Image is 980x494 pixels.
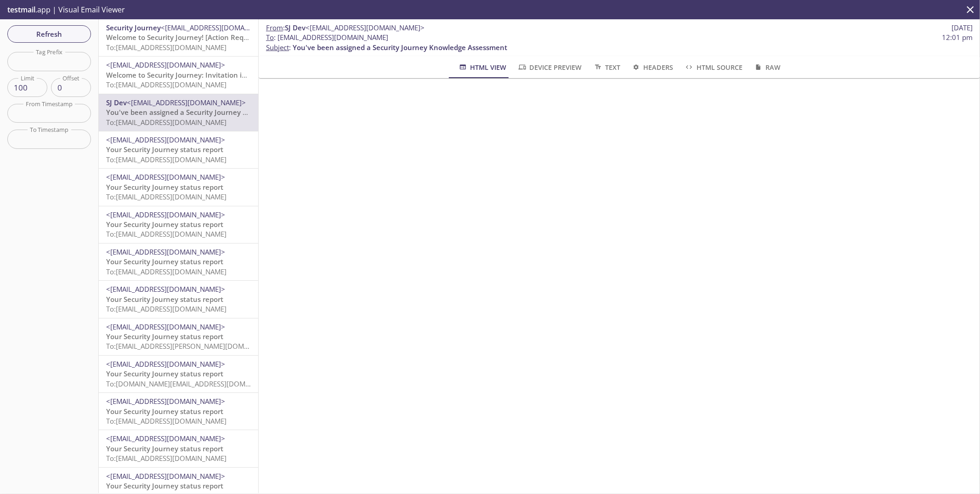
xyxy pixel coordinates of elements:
[293,43,507,52] span: You've been assigned a Security Journey Knowledge Assessment
[106,145,223,154] span: Your Security Journey status report
[106,98,127,107] span: SJ Dev
[161,23,280,32] span: <[EMAIL_ADDRESS][DOMAIN_NAME]>
[684,62,742,73] span: HTML Source
[106,108,321,117] span: You've been assigned a Security Journey Knowledge Assessment
[106,407,223,416] span: Your Security Journey status report
[15,28,84,40] span: Refresh
[106,257,223,266] span: Your Security Journey status report
[99,356,258,392] div: <[EMAIL_ADDRESS][DOMAIN_NAME]>Your Security Journey status reportTo:[DOMAIN_NAME][EMAIL_ADDRESS][...
[106,118,227,127] span: To: [EMAIL_ADDRESS][DOMAIN_NAME]
[7,25,91,43] button: Refresh
[106,379,281,388] span: To: [DOMAIN_NAME][EMAIL_ADDRESS][DOMAIN_NAME]
[306,23,425,32] span: <[EMAIL_ADDRESS][DOMAIN_NAME]>
[106,220,223,229] span: Your Security Journey status report
[106,33,263,42] span: Welcome to Security Journey! [Action Required]
[99,244,258,280] div: <[EMAIL_ADDRESS][DOMAIN_NAME]>Your Security Journey status reportTo:[EMAIL_ADDRESS][DOMAIN_NAME]
[106,284,225,294] span: <[EMAIL_ADDRESS][DOMAIN_NAME]>
[106,397,225,406] span: <[EMAIL_ADDRESS][DOMAIN_NAME]>
[593,62,620,73] span: Text
[753,62,781,73] span: Raw
[285,23,306,32] span: SJ Dev
[7,5,35,15] span: testmail
[106,481,223,490] span: Your Security Journey status report
[106,322,225,331] span: <[EMAIL_ADDRESS][DOMAIN_NAME]>
[106,369,223,378] span: Your Security Journey status report
[127,98,246,107] span: <[EMAIL_ADDRESS][DOMAIN_NAME]>
[106,210,225,219] span: <[EMAIL_ADDRESS][DOMAIN_NAME]>
[266,23,425,33] span: :
[106,444,223,453] span: Your Security Journey status report
[952,23,973,33] span: [DATE]
[106,192,227,201] span: To: [EMAIL_ADDRESS][DOMAIN_NAME]
[106,359,225,369] span: <[EMAIL_ADDRESS][DOMAIN_NAME]>
[106,247,225,256] span: <[EMAIL_ADDRESS][DOMAIN_NAME]>
[106,267,227,276] span: To: [EMAIL_ADDRESS][DOMAIN_NAME]
[106,155,227,164] span: To: [EMAIL_ADDRESS][DOMAIN_NAME]
[631,62,673,73] span: Headers
[106,454,227,463] span: To: [EMAIL_ADDRESS][DOMAIN_NAME]
[106,416,227,426] span: To: [EMAIL_ADDRESS][DOMAIN_NAME]
[458,62,506,73] span: HTML View
[106,60,225,69] span: <[EMAIL_ADDRESS][DOMAIN_NAME]>
[517,62,582,73] span: Device Preview
[106,332,223,341] span: Your Security Journey status report
[106,304,227,313] span: To: [EMAIL_ADDRESS][DOMAIN_NAME]
[106,135,225,144] span: <[EMAIL_ADDRESS][DOMAIN_NAME]>
[99,430,258,467] div: <[EMAIL_ADDRESS][DOMAIN_NAME]>Your Security Journey status reportTo:[EMAIL_ADDRESS][DOMAIN_NAME]
[266,33,973,52] p: :
[266,23,283,32] span: From
[99,318,258,355] div: <[EMAIL_ADDRESS][DOMAIN_NAME]>Your Security Journey status reportTo:[EMAIL_ADDRESS][PERSON_NAME][...
[266,43,289,52] span: Subject
[106,182,223,192] span: Your Security Journey status report
[99,281,258,318] div: <[EMAIL_ADDRESS][DOMAIN_NAME]>Your Security Journey status reportTo:[EMAIL_ADDRESS][DOMAIN_NAME]
[99,94,258,131] div: SJ Dev<[EMAIL_ADDRESS][DOMAIN_NAME]>You've been assigned a Security Journey Knowledge AssessmentT...
[99,131,258,168] div: <[EMAIL_ADDRESS][DOMAIN_NAME]>Your Security Journey status reportTo:[EMAIL_ADDRESS][DOMAIN_NAME]
[106,172,225,182] span: <[EMAIL_ADDRESS][DOMAIN_NAME]>
[106,229,227,238] span: To: [EMAIL_ADDRESS][DOMAIN_NAME]
[942,33,973,42] span: 12:01 pm
[106,434,225,443] span: <[EMAIL_ADDRESS][DOMAIN_NAME]>
[106,70,279,79] span: Welcome to Security Journey: Invitation instructions
[106,80,227,89] span: To: [EMAIL_ADDRESS][DOMAIN_NAME]
[99,169,258,205] div: <[EMAIL_ADDRESS][DOMAIN_NAME]>Your Security Journey status reportTo:[EMAIL_ADDRESS][DOMAIN_NAME]
[266,33,388,42] span: : [EMAIL_ADDRESS][DOMAIN_NAME]
[106,23,161,32] span: Security Journey
[106,295,223,304] span: Your Security Journey status report
[99,19,258,56] div: Security Journey<[EMAIL_ADDRESS][DOMAIN_NAME]>Welcome to Security Journey! [Action Required]To:[E...
[106,341,279,351] span: To: [EMAIL_ADDRESS][PERSON_NAME][DOMAIN_NAME]
[266,33,274,42] span: To
[99,206,258,243] div: <[EMAIL_ADDRESS][DOMAIN_NAME]>Your Security Journey status reportTo:[EMAIL_ADDRESS][DOMAIN_NAME]
[99,393,258,430] div: <[EMAIL_ADDRESS][DOMAIN_NAME]>Your Security Journey status reportTo:[EMAIL_ADDRESS][DOMAIN_NAME]
[106,471,225,481] span: <[EMAIL_ADDRESS][DOMAIN_NAME]>
[99,57,258,93] div: <[EMAIL_ADDRESS][DOMAIN_NAME]>Welcome to Security Journey: Invitation instructionsTo:[EMAIL_ADDRE...
[106,43,227,52] span: To: [EMAIL_ADDRESS][DOMAIN_NAME]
